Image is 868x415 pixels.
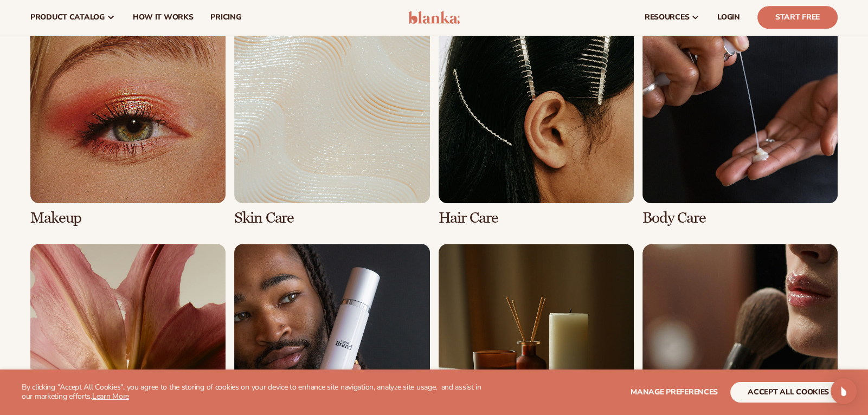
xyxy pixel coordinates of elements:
[408,11,460,24] img: logo
[730,382,846,403] button: accept all cookies
[757,6,838,29] a: Start Free
[234,8,429,226] div: 2 / 8
[30,13,105,22] span: product catalog
[645,13,689,22] span: resources
[642,210,838,226] h3: Body Care
[439,210,634,226] h3: Hair Care
[831,378,857,404] div: Open Intercom Messenger
[210,13,241,22] span: pricing
[439,8,634,226] div: 3 / 8
[30,210,226,226] h3: Makeup
[642,8,838,226] div: 4 / 8
[717,13,740,22] span: LOGIN
[631,382,718,403] button: Manage preferences
[30,8,226,226] div: 1 / 8
[133,13,194,22] span: How It Works
[92,391,129,401] a: Learn More
[22,383,491,401] p: By clicking "Accept All Cookies", you agree to the storing of cookies on your device to enhance s...
[631,387,718,397] span: Manage preferences
[234,210,429,226] h3: Skin Care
